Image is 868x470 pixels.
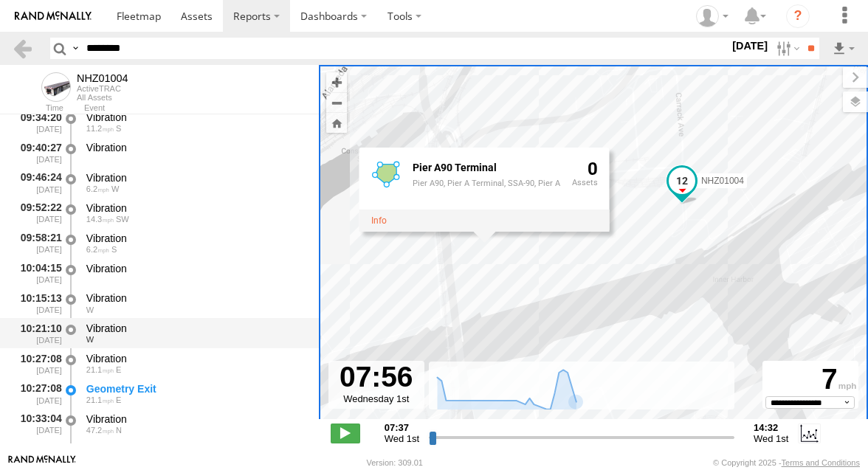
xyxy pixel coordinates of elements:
div: Vibration [86,171,305,184]
div: Vibration [86,262,305,275]
div: Vibration [86,322,305,335]
div: 09:58:21 [DATE] [12,229,63,257]
div: 10:33:04 [DATE] [12,410,63,438]
div: 10:21:10 [DATE] [12,319,63,347]
span: Heading: 164 [116,124,121,133]
a: View fence details [371,215,387,225]
div: 10:15:13 [DATE] [12,290,63,317]
div: 10:39:02 [DATE] [12,440,63,468]
div: Vibration [86,232,305,245]
button: Zoom Home [326,113,347,133]
span: 6.2 [86,245,109,254]
label: [DATE] [729,38,771,54]
span: 21.1 [86,395,114,404]
strong: 14:32 [754,422,788,433]
a: Terms and Conditions [782,458,860,467]
div: 09:46:24 [DATE] [12,169,63,196]
span: Heading: 210 [116,215,129,224]
a: Visit our Website [8,455,76,470]
div: Zulema McIntosch [691,5,734,27]
div: © Copyright 2025 - [713,458,860,467]
span: Heading: 164 [111,245,117,254]
span: NHZ01004 [701,176,744,186]
div: 09:52:22 [DATE] [12,199,63,227]
div: 09:40:27 [DATE] [12,139,63,166]
span: 47.2 [86,426,114,435]
a: Back to previous Page [12,38,33,59]
span: Heading: 252 [111,184,119,193]
div: Pier A90, Pier A Terminal, SSA-90, Pier A [413,179,560,188]
div: 7 [765,363,856,396]
div: NHZ01004 - View Asset History [77,72,128,84]
div: 0 [572,159,598,206]
img: rand-logo.svg [15,11,92,21]
span: Wed 1st Oct 2025 [385,433,419,444]
div: All Assets [77,93,128,102]
div: 10:27:08 [DATE] [12,350,63,377]
div: Geometry Exit [86,382,305,395]
span: Heading: 290 [86,335,94,344]
label: Play/Stop [331,424,360,443]
label: Search Filter Options [771,38,802,59]
span: 11.2 [86,124,114,133]
div: 09:34:20 [DATE] [12,108,63,136]
div: ActiveTRAC [77,84,128,93]
span: 6.2 [86,184,109,193]
div: Version: 309.01 [367,458,423,467]
span: 14.3 [86,215,114,224]
div: Vibration [86,412,305,426]
div: Vibration [86,291,305,305]
div: Time [12,105,63,112]
i: ? [786,4,810,28]
span: Wed 1st Oct 2025 [754,433,788,444]
button: Zoom out [326,92,347,113]
div: Vibration [86,201,305,215]
div: Fence Name - Pier A90 Terminal [413,162,560,173]
label: Export results as... [831,38,856,59]
label: Search Query [69,38,81,59]
div: 10:27:08 [DATE] [12,380,63,407]
span: Heading: 76 [116,365,121,374]
div: Event [84,105,319,112]
span: Heading: 360 [116,426,122,435]
span: Heading: 76 [116,395,121,404]
div: Vibration [86,443,305,456]
span: 21.1 [86,365,114,374]
span: Heading: 274 [86,305,94,314]
div: Vibration [86,141,305,154]
button: Zoom in [326,72,347,92]
div: 10:04:15 [DATE] [12,260,63,287]
div: Vibration [86,111,305,124]
div: Vibration [86,352,305,365]
strong: 07:37 [385,422,419,433]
